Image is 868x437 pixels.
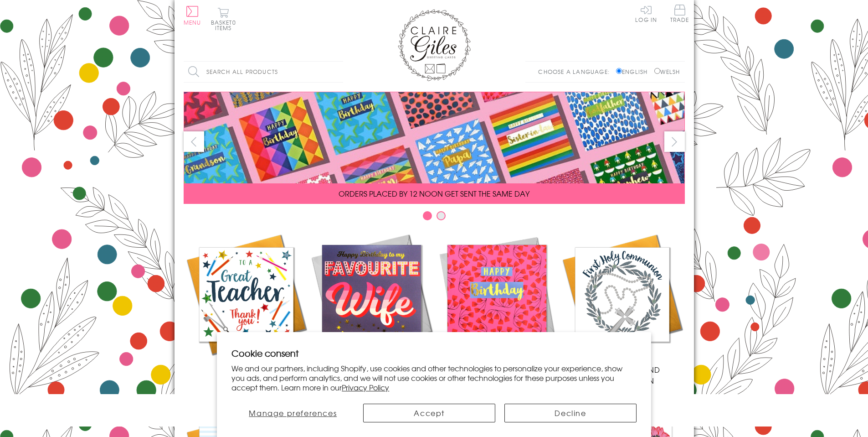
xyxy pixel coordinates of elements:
[184,211,685,225] div: Carousel Pagination
[249,407,337,418] span: Manage preferences
[184,18,201,26] span: Menu
[184,232,309,375] a: Academic
[434,232,560,375] a: Birthdays
[184,6,201,25] button: Menu
[635,5,657,22] a: Log In
[231,364,637,392] p: We and our partners, including Shopify, use cookies and other technologies to personalize your ex...
[437,211,446,220] button: Carousel Page 2
[616,68,652,76] label: English
[538,68,614,76] p: Choose a language:
[215,18,236,32] span: 0 items
[339,188,529,199] span: ORDERS PLACED BY 12 NOON GET SENT THE SAME DAY
[616,68,622,74] input: English
[334,62,343,82] input: Search
[423,211,432,220] button: Carousel Page 1 (Current Slide)
[184,62,343,82] input: Search all products
[504,404,637,422] button: Decline
[211,7,236,31] button: Basket0 items
[670,5,689,22] span: Trade
[670,5,689,24] a: Trade
[342,382,389,393] a: Privacy Policy
[654,68,660,74] input: Welsh
[184,131,204,152] button: prev
[363,404,495,422] button: Accept
[560,232,685,386] a: Communion and Confirmation
[664,131,685,152] button: next
[231,347,637,359] h2: Cookie consent
[231,404,354,422] button: Manage preferences
[398,9,471,81] img: Claire Giles Greetings Cards
[654,68,680,76] label: Welsh
[309,232,434,375] a: New Releases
